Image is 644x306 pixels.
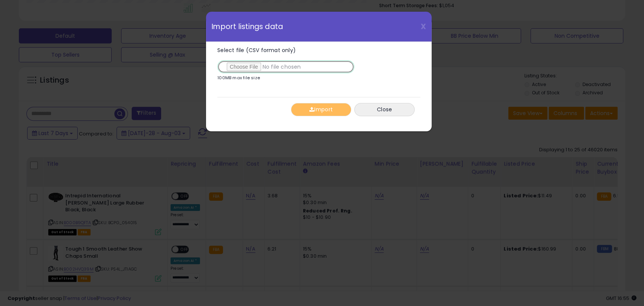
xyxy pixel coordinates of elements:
[421,21,426,32] span: X
[354,103,415,116] button: Close
[217,46,296,54] span: Select file (CSV format only)
[212,23,283,30] span: Import listings data
[217,76,260,80] p: 100MB max file size
[291,103,351,116] button: Import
